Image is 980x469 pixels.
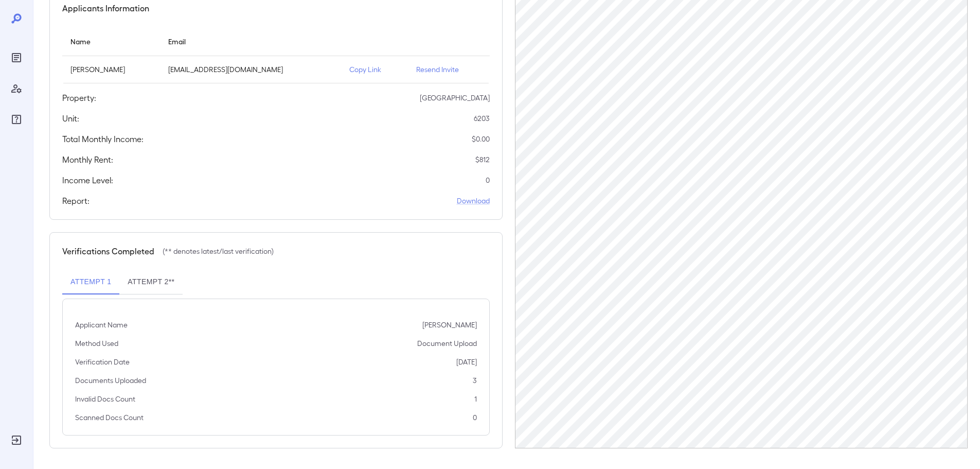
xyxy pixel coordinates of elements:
[474,394,477,404] p: 1
[473,375,477,386] p: 3
[8,80,25,97] div: Manage Users
[62,195,90,207] h5: Report:
[70,64,152,75] p: [PERSON_NAME]
[62,2,149,14] h5: Applicants Information
[62,174,113,186] h5: Income Level:
[349,64,400,75] p: Copy Link
[62,270,119,294] button: Attempt 1
[420,93,490,103] p: [GEOGRAPHIC_DATA]
[75,357,130,367] p: Verification Date
[62,245,154,257] h5: Verifications Completed
[163,246,274,256] p: (** denotes latest/last verification)
[168,64,333,75] p: [EMAIL_ADDRESS][DOMAIN_NAME]
[62,27,490,83] table: simple table
[417,338,477,349] p: Document Upload
[473,412,477,423] p: 0
[8,432,25,448] div: Log Out
[475,154,490,165] p: $ 812
[456,357,477,367] p: [DATE]
[75,320,128,330] p: Applicant Name
[486,175,490,185] p: 0
[75,375,146,386] p: Documents Uploaded
[62,153,113,166] h5: Monthly Rent:
[474,113,490,124] p: 6203
[62,133,144,145] h5: Total Monthly Income:
[160,27,341,56] th: Email
[119,270,183,294] button: Attempt 2**
[8,111,25,128] div: FAQ
[422,320,477,330] p: [PERSON_NAME]
[62,92,96,104] h5: Property:
[8,49,25,66] div: Reports
[416,64,482,75] p: Resend Invite
[62,27,160,56] th: Name
[75,394,135,404] p: Invalid Docs Count
[62,112,79,125] h5: Unit:
[75,338,118,349] p: Method Used
[457,196,490,206] a: Download
[75,412,144,423] p: Scanned Docs Count
[472,134,490,144] p: $ 0.00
